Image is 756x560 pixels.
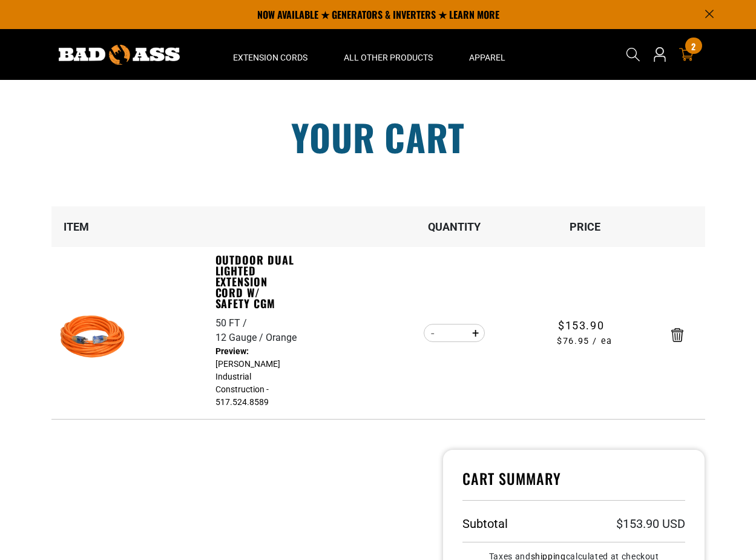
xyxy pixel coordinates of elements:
th: Quantity [389,206,519,247]
div: Orange [266,331,297,345]
summary: All Other Products [326,29,451,80]
div: 12 Gauge [215,331,266,345]
span: Extension Cords [233,52,307,63]
summary: Extension Cords [215,29,326,80]
span: 2 [691,42,695,51]
a: Remove Outdoor Dual Lighted Extension Cord w/ Safety CGM - 50 FT / 12 Gauge / Orange [671,331,683,339]
span: $153.90 [558,317,604,334]
h4: Cart Summary [462,469,686,501]
h1: Your cart [42,119,714,155]
input: Quantity for Outdoor Dual Lighted Extension Cord w/ Safety CGM [442,323,466,343]
div: 50 FT [215,316,249,331]
dd: [PERSON_NAME] Industrial Construction - 517.524.8589 [215,345,299,409]
summary: Apparel [451,29,524,80]
th: Item [51,206,215,247]
th: Price [519,206,650,247]
span: All Other Products [344,52,433,63]
a: Outdoor Dual Lighted Extension Cord w/ Safety CGM [215,254,299,309]
img: Bad Ass Extension Cords [59,45,180,65]
img: Orange [56,300,133,376]
h3: Subtotal [462,518,508,530]
summary: Search [623,45,643,64]
p: $153.90 USD [616,518,685,530]
span: $76.95 / ea [520,335,649,348]
span: Apparel [469,52,505,63]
